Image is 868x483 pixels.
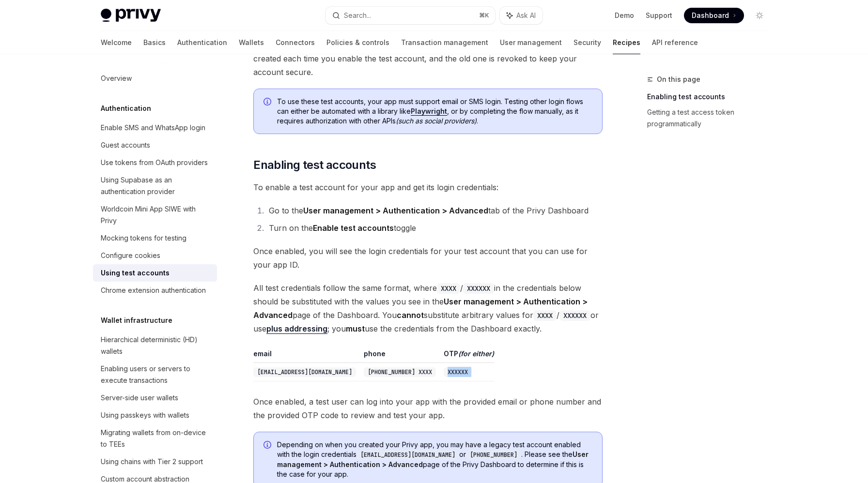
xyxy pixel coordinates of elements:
[253,181,603,194] span: To enable a test account for your app and get its login credentials:
[101,315,172,326] h5: Wallet infrastructure
[93,407,217,424] a: Using passkeys with wallets
[463,283,494,294] code: XXXXXX
[326,31,389,54] a: Policies & controls
[101,409,189,421] div: Using passkeys with wallets
[346,324,365,333] strong: must
[277,97,592,126] span: To use these test accounts, your app must support email or SMS login. Testing other login flows c...
[93,70,217,87] a: Overview
[93,247,217,264] a: Configure cookies
[93,389,217,407] a: Server-side user wallets
[253,367,356,377] code: [EMAIL_ADDRESS][DOMAIN_NAME]
[401,31,488,54] a: Transaction management
[646,11,672,20] a: Support
[500,7,542,24] button: Ask AI
[615,11,634,20] a: Demo
[239,31,264,54] a: Wallets
[266,221,603,235] li: Turn on the toggle
[101,334,211,357] div: Hierarchical deterministic (HD) wallets
[396,117,477,125] em: (such as social providers)
[101,31,132,54] a: Welcome
[93,119,217,136] a: Enable SMS and WhatsApp login
[101,363,211,386] div: Enabling users or servers to execute transactions
[253,281,603,335] span: All test credentials follow the same format, where / in the credentials below should be substitut...
[101,232,186,244] div: Mocking tokens for testing
[101,267,170,279] div: Using test accounts
[101,285,206,296] div: Chrome extension authentication
[253,244,603,272] span: Once enabled, you will see the login credentials for your test account that you can use for your ...
[313,223,394,233] strong: Enable test accounts
[516,11,536,20] span: Ask AI
[93,331,217,360] a: Hierarchical deterministic (HD) wallets
[397,310,424,320] strong: cannot
[177,31,227,54] a: Authentication
[266,204,603,217] li: Go to the tab of the Privy Dashboard
[325,7,495,24] button: Search...⌘K
[533,310,557,321] code: XXXX
[276,31,315,54] a: Connectors
[253,395,603,422] span: Once enabled, a test user can log into your app with the provided email or phone number and the p...
[101,427,211,450] div: Migrating wallets from on-device to TEEs
[101,250,160,261] div: Configure cookies
[303,206,488,215] strong: User management > Authentication > Advanced
[360,349,440,363] th: phone
[93,136,217,154] a: Guest accounts
[559,310,590,321] code: XXXXXX
[93,229,217,247] a: Mocking tokens for testing
[692,11,729,20] span: Dashboard
[101,103,151,114] h5: Authentication
[344,10,371,21] div: Search...
[573,31,601,54] a: Security
[93,424,217,453] a: Migrating wallets from on-device to TEEs
[437,283,460,294] code: XXXX
[647,89,775,105] a: Enabling test accounts
[101,203,211,226] div: Worldcoin Mini App SIWE with Privy
[479,12,489,19] span: ⌘ K
[93,453,217,470] a: Using chains with Tier 2 support
[652,31,698,54] a: API reference
[411,107,447,116] a: Playwright
[466,450,521,460] code: [PHONE_NUMBER]
[613,31,640,54] a: Recipes
[101,122,205,134] div: Enable SMS and WhatsApp login
[101,9,161,22] img: light logo
[101,157,208,168] div: Use tokens from OAuth providers
[458,349,494,358] em: (for either)
[657,74,700,85] span: On this page
[93,360,217,389] a: Enabling users or servers to execute transactions
[101,456,203,468] div: Using chains with Tier 2 support
[500,31,562,54] a: User management
[253,157,376,173] span: Enabling test accounts
[647,105,775,132] a: Getting a test access token programmatically
[263,98,273,107] svg: Info
[752,8,767,23] button: Toggle dark mode
[263,441,273,451] svg: Info
[93,282,217,299] a: Chrome extension authentication
[143,31,166,54] a: Basics
[101,174,211,197] div: Using Supabase as an authentication provider
[444,367,472,377] code: XXXXXX
[684,8,744,23] a: Dashboard
[101,139,150,151] div: Guest accounts
[277,440,592,479] span: Depending on when you created your Privy app, you may have a legacy test account enabled with the...
[93,171,217,200] a: Using Supabase as an authentication provider
[101,392,178,404] div: Server-side user wallets
[356,450,459,460] code: [EMAIL_ADDRESS][DOMAIN_NAME]
[93,154,217,171] a: Use tokens from OAuth providers
[266,324,327,334] a: plus addressing
[440,349,494,363] th: OTP
[93,200,217,229] a: Worldcoin Mini App SIWE with Privy
[253,349,360,363] th: email
[101,73,132,84] div: Overview
[93,264,217,282] a: Using test accounts
[364,367,436,377] code: [PHONE_NUMBER] XXXX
